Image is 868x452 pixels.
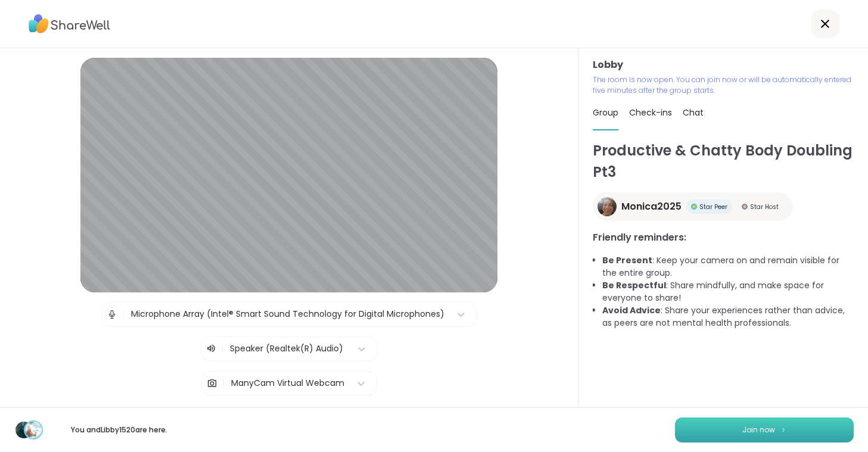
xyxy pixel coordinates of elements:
img: ShareWell Logomark [780,426,787,433]
img: Camera [207,372,217,395]
p: You and Libby1520 are here. [52,425,186,435]
li: : Share your experiences rather than advice, as peers are not mental health professionals. [602,304,854,329]
span: | [122,303,125,326]
span: Star Host [750,202,779,211]
img: Rob78_NJ [15,422,32,438]
div: Microphone Array (Intel® Smart Sound Technology for Digital Microphones) [131,308,444,320]
img: Microphone [107,303,117,326]
img: ShareWell Logo [29,10,110,38]
a: Monica2025Monica2025Star PeerStar PeerStar HostStar Host [593,192,793,221]
span: Check-ins [629,107,672,119]
li: : Keep your camera on and remain visible for the entire group. [602,254,854,279]
b: Avoid Advice [602,304,661,316]
span: | [221,342,224,356]
h3: Lobby [593,58,854,72]
h3: Friendly reminders: [593,230,854,245]
img: Star Host [742,204,748,210]
span: Star Peer [699,202,727,211]
span: Monica2025 [621,199,682,214]
div: ManyCam Virtual Webcam [231,377,344,389]
span: Chat [683,107,704,119]
b: Be Present [602,254,652,266]
p: The room is now open. You can join now or will be automatically entered five minutes after the gr... [593,74,854,96]
span: Join now [742,425,775,435]
b: Be Respectful [602,279,666,291]
img: Monica2025 [598,197,617,216]
button: Join now [675,417,854,442]
span: Group [593,107,618,119]
h1: Productive & Chatty Body Doubling Pt3 [593,140,854,183]
img: Star Peer [691,204,697,210]
img: Libby1520 [25,422,42,438]
li: : Share mindfully, and make space for everyone to share! [602,279,854,304]
span: | [222,372,225,395]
